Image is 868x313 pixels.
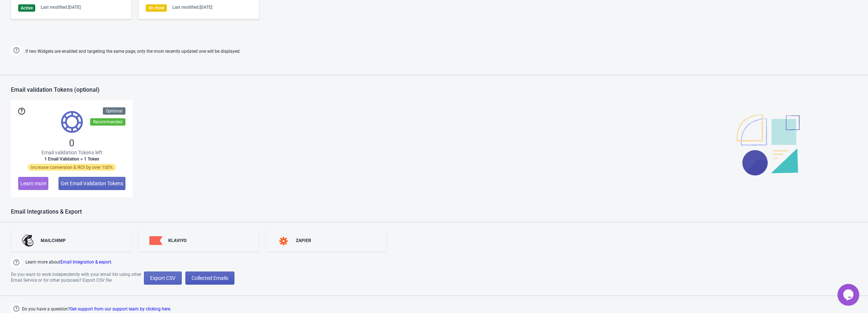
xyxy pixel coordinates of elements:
[61,181,123,186] span: Get Email Validation Tokens
[150,275,176,281] span: Export CSV
[277,237,290,245] img: zapier.svg
[41,238,66,243] div: MAILCHIMP
[296,238,311,243] div: ZAPIER
[18,4,35,12] div: Active
[185,272,234,285] button: Collected Emails
[90,118,125,126] div: Recommended
[28,164,116,171] span: Increase conversion & ROI by over 100%
[20,181,46,186] span: Learn more
[11,45,22,56] img: help.png
[70,306,171,312] a: Get support from our support team by clicking here.
[41,4,81,10] div: Last modified: [DATE]
[59,177,125,190] button: Get Email Validation Tokens
[149,236,162,245] img: klaviyo.png
[103,107,125,115] div: Optional
[168,238,186,243] div: KLAVIYO
[11,257,22,268] img: help.png
[192,275,228,281] span: Collected Emails
[146,4,167,12] div: On Hold
[41,149,103,156] span: Email validation Tokens left
[25,45,241,58] span: If two Widgets are enabled and targeting the same page, only the most recently updated one will b...
[737,114,800,175] img: illustration.svg
[11,272,144,285] div: Do you want to work independently with your email list using other Email Service or for other pur...
[144,272,182,285] button: Export CSV
[837,284,861,306] iframe: chat widget
[44,156,99,162] span: 1 Email Validation = 1 Token
[69,137,75,149] span: 0
[61,111,83,133] img: tokens.svg
[25,259,112,268] span: Learn more about .
[60,259,111,265] a: Email Integration & export
[18,177,48,190] button: Learn more
[22,234,35,247] img: mailchimp.png
[172,4,212,10] div: Last modified: [DATE]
